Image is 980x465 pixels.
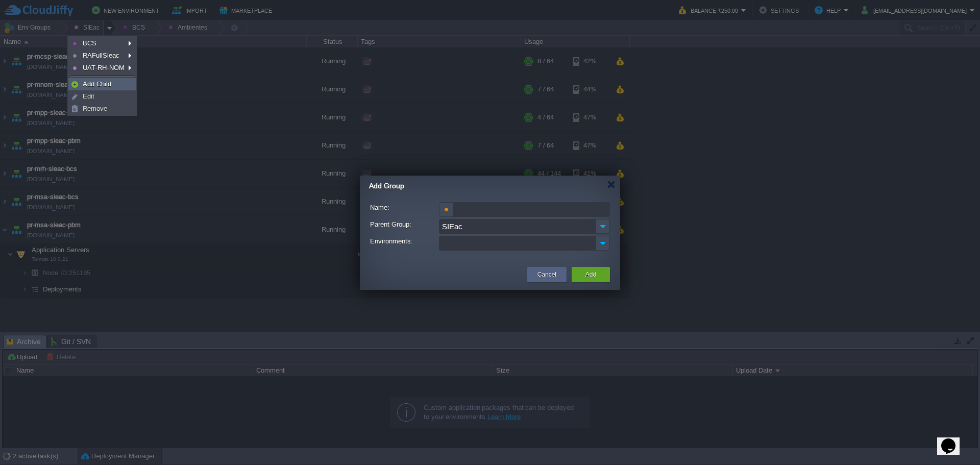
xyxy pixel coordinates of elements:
[369,182,404,190] span: Add Group
[69,62,135,74] a: UAT-RH-NOM
[83,52,119,59] span: RAFullSieac
[937,424,970,455] iframe: chat widget
[69,38,135,49] a: BCS
[69,50,135,61] a: RAFullSieac
[69,103,135,114] a: Remove
[370,202,438,213] label: Name:
[537,270,556,280] button: Cancel
[83,92,94,100] span: Edit
[370,219,438,230] label: Parent Group:
[83,80,111,88] span: Add Child
[83,39,96,47] span: BCS
[69,79,135,90] a: Add Child
[370,236,438,247] label: Environments:
[69,91,135,102] a: Edit
[585,270,596,280] button: Add
[83,105,107,112] span: Remove
[83,64,125,71] span: UAT-RH-NOM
